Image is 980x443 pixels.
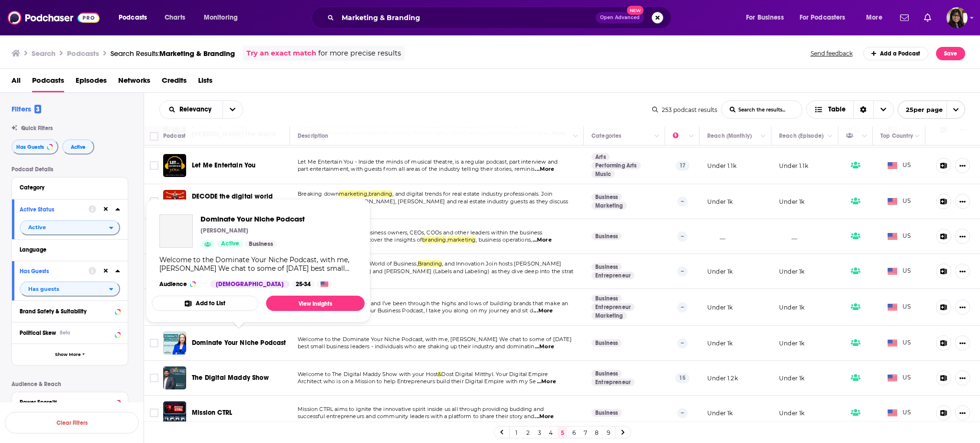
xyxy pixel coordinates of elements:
span: [PERSON_NAME], [PERSON_NAME], [PERSON_NAME] and real estate industry guests as they discuss and d... [298,198,568,212]
a: Dominate Your Niche Podcast [192,338,286,348]
button: Show More Button [955,370,970,386]
a: Business [591,409,622,417]
a: All [11,73,21,92]
button: Show More Button [955,229,970,244]
a: 1 [512,427,521,438]
span: Lists [198,73,212,92]
span: branding [368,190,392,197]
img: DECODE the digital world with Hoole.co [163,190,186,213]
button: Add to List [152,296,258,311]
span: ...More [534,307,553,315]
button: Choose View [806,100,894,119]
a: Podcasts [32,73,64,92]
img: The Digital Maddy Show [163,366,186,389]
button: Column Actions [912,131,923,142]
a: Music [591,170,615,178]
span: US [888,408,911,418]
input: Search podcasts, credits, & more... [338,10,596,25]
a: 7 [580,427,590,438]
a: Entrepreneur [591,378,635,386]
img: Dominate Your Niche Podcast [163,332,186,354]
button: Column Actions [686,131,697,142]
div: 25-34 [292,280,314,288]
p: -- [677,302,688,312]
a: Show notifications dropdown [920,10,935,26]
div: Power Score [673,130,686,142]
span: 3 [34,105,41,113]
a: Mission CTRL [192,408,232,418]
a: Mission CTRL [163,401,186,424]
span: Hey, I’m [PERSON_NAME], and I’ve been through the highs and lows of building brands that make an [298,300,568,307]
a: Dominate Your Niche Podcast [159,214,193,248]
span: , [367,190,368,197]
a: Business [591,263,622,271]
span: Toggle select row [150,161,158,170]
a: Entrepreneur [591,272,635,279]
a: Dominate Your Niche Podcast [200,214,305,223]
button: Has Guests [11,139,58,155]
p: Under 1k [779,198,804,206]
a: Business [591,339,622,347]
a: 4 [546,427,556,438]
button: Save [936,47,965,60]
button: Show More Button [955,264,970,279]
span: Active [221,239,239,249]
span: Monitoring [204,11,238,24]
span: Active [28,225,46,230]
span: Active [71,144,86,150]
span: ...More [533,236,552,244]
span: part entertainment, with guests from all areas of the industry telling their stories, reminis [298,166,535,172]
a: 6 [569,427,579,438]
div: Brand Safety & Suitability [20,308,112,315]
button: open menu [859,10,894,25]
p: Under 1k [707,303,733,311]
button: Show More Button [955,335,970,351]
button: open menu [112,10,159,25]
span: Table [828,106,846,113]
div: Reach (Monthly) [707,130,752,142]
div: Search Results: [111,49,235,58]
h3: Podcasts [67,49,99,58]
span: This podcast will feature business owners, CEOs, COOs and other leaders within the business [298,229,543,236]
a: Podchaser - Follow, Share and Rate Podcasts [8,9,100,27]
p: Under 1k [779,339,804,347]
a: Credits [162,73,187,92]
a: Business [591,370,622,377]
button: Open AdvancedNew [596,12,644,23]
span: , business operations, [476,236,532,243]
span: ...More [535,413,554,421]
span: Dominate Your Niche Podcast [192,339,286,347]
button: open menu [223,101,243,118]
button: Political SkewBeta [20,326,120,338]
span: successful entrepreneurs and community leaders with a platform to share their story and [298,413,534,420]
span: branding [422,236,446,243]
h2: Filters [11,104,41,113]
div: Podcast [163,130,186,142]
a: Marketing [591,312,627,320]
button: Show More [12,343,128,365]
span: US [888,232,911,241]
a: Networks [118,73,150,92]
div: Active Status [20,206,82,213]
span: More [866,11,882,24]
button: Show More Button [955,158,970,173]
p: Audience & Reach [11,381,128,388]
button: open menu [20,281,120,297]
span: , and Innovation Join hosts [PERSON_NAME] [442,260,561,267]
span: Let Me Entertain You - Inside the minds of musical theatre, is a regular podcast, part interview and [298,158,557,165]
h3: Audience [159,280,202,288]
div: [DEMOGRAPHIC_DATA] [210,280,290,288]
a: Episodes [76,73,107,92]
div: Has Guests [20,268,82,275]
button: Send feedback [808,49,856,57]
a: Marketing [591,202,627,210]
p: 17 [676,161,690,170]
span: Branding [418,260,442,267]
a: Add a Podcast [863,47,929,60]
